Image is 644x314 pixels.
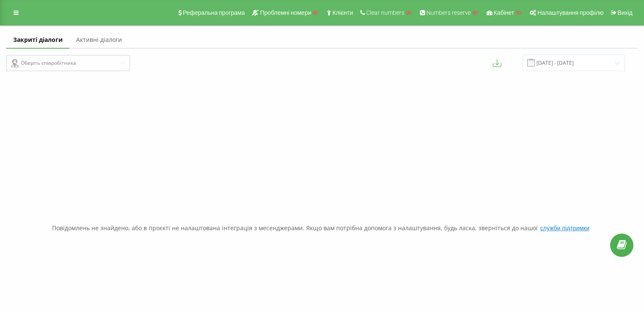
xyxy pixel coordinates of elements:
div: Оберіть співробітника [11,58,119,68]
span: Кабінет [494,9,514,16]
span: Clear numbers [366,9,404,16]
a: Закриті діалоги [6,32,69,49]
span: Налаштування профілю [537,9,603,16]
span: Реферальна програма [183,9,245,16]
span: Вихід [618,9,633,16]
button: Експортувати повідомлення [493,59,501,67]
a: Активні діалоги [69,32,129,49]
button: служби підтримки [538,224,592,232]
span: Проблемні номери [260,9,311,16]
span: Numbers reserve [426,9,471,16]
span: Клієнти [332,9,353,16]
